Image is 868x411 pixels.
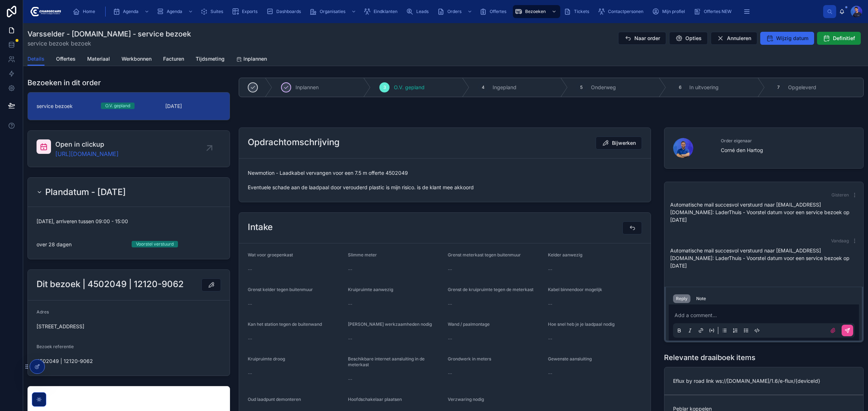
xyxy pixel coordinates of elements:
[711,32,757,45] button: Annuleren
[136,241,174,247] div: Voorstel verstuurd
[163,55,184,62] span: Facturen
[673,377,855,385] span: Eflux by road link ws://[DOMAIN_NAME]/1.6/e-flux/{deviceId}
[618,32,666,45] button: Naar order
[248,370,252,377] span: --
[320,9,345,14] span: Organisaties
[596,137,642,150] button: Bijwerken
[612,139,636,147] span: Bijwerken
[448,300,452,308] span: --
[210,9,223,14] span: Suites
[248,356,285,362] span: Kruipruimte droog
[28,131,230,167] a: Open in clickup[URL][DOMAIN_NAME]
[27,78,101,88] h1: Bezoeken in dit order
[276,9,301,14] span: Dashboards
[448,397,484,402] span: Verzwaring nodig
[248,287,313,292] span: Grenst kelder tegen buitenmuur
[243,55,267,62] span: Inplannen
[236,52,267,67] a: Inplannen
[721,138,855,144] span: Order eigenaar
[154,5,197,18] a: Agenda
[55,139,119,150] span: Open in clickup
[37,103,73,110] span: service bezoek
[548,335,552,342] span: --
[105,103,130,109] div: O.V. gepland
[348,266,352,273] span: --
[448,370,452,377] span: --
[348,335,352,342] span: --
[448,252,521,258] span: Grenst meterkast tegen buitenmuur
[669,32,708,45] button: Opties
[123,9,139,14] span: Agenda
[248,300,252,308] span: --
[696,296,706,302] div: Note
[248,252,293,258] span: Wat voor groepenkast
[83,9,95,14] span: Home
[493,84,516,91] span: Ingepland
[45,186,126,198] h2: Plandatum - [DATE]
[248,335,252,342] span: --
[230,5,263,18] a: Exports
[788,84,816,91] span: Opgeleverd
[122,52,152,67] a: Werkbonnen
[448,356,491,362] span: Grondwerk in meters
[248,321,322,327] span: Kan het station tegen de buitenwand
[562,5,594,18] a: Tickets
[71,5,100,18] a: Home
[196,55,225,62] span: Tijdsmeting
[295,84,319,91] span: Inplannen
[574,9,589,14] span: Tickets
[634,35,660,42] span: Naar order
[27,52,44,66] a: Details
[548,356,592,362] span: Gewenste aansluiting
[833,35,855,42] span: Definitief
[37,241,72,248] p: over 28 dagen
[679,85,681,90] span: 6
[374,9,397,14] span: Eindklanten
[56,55,76,62] span: Offertes
[448,287,533,292] span: Grenst de kruipruimte tegen de meterkast
[477,5,511,18] a: Offertes
[404,5,434,18] a: Leads
[348,300,352,308] span: --
[416,9,429,14] span: Leads
[482,85,485,90] span: 4
[37,358,221,365] span: 4502049 | 12120-9062
[348,397,402,402] span: Hoofdschakelaar plaatsen
[122,55,152,62] span: Werkbonnen
[37,344,74,349] span: Bezoek referentie
[685,35,702,42] span: Opties
[817,32,861,45] button: Definitief
[248,397,301,402] span: Oud laadpunt demonteren
[394,84,425,91] span: O.V. gepland
[513,5,560,18] a: Bezoeken
[348,321,432,327] span: [PERSON_NAME] werkzaamheden nodig
[548,266,552,273] span: --
[448,335,452,342] span: --
[248,221,273,233] h2: Intake
[548,287,602,292] span: Kabel binnendoor mogelijk
[692,5,737,18] a: Offertes NEW
[361,5,403,18] a: Eindklanten
[776,35,808,42] span: Wijzig datum
[37,218,221,225] span: [DATE], arriveren tussen 09:00 - 15:00
[664,367,863,395] a: Eflux by road link ws://[DOMAIN_NAME]/1.6/e-flux/{deviceId}
[37,278,184,290] h2: Dit bezoek | 4502049 | 12120-9062
[548,252,582,258] span: Kelder aanwezig
[167,9,182,14] span: Agenda
[87,52,110,67] a: Materiaal
[548,321,614,327] span: Hoe snel heb je je laadpaal nodig
[248,169,642,191] span: Newmotion - Laadkabel vervangen voor een 7.5 m offerte 4502049 Eventuele schade aan de laadpaal d...
[721,147,855,154] span: Corné den Hartog
[67,4,823,20] div: scrollable content
[348,287,393,292] span: Kruipruimte aanwezig
[348,252,377,258] span: Slimme meter
[525,9,546,14] span: Bezoeken
[307,5,360,18] a: Organisaties
[55,150,119,158] a: [URL][DOMAIN_NAME]
[448,321,490,327] span: Wand / paalmontage
[111,5,153,18] a: Agenda
[242,9,258,14] span: Exports
[29,6,61,17] img: App logo
[37,323,221,330] span: [STREET_ADDRESS]
[608,9,643,14] span: Contactpersonen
